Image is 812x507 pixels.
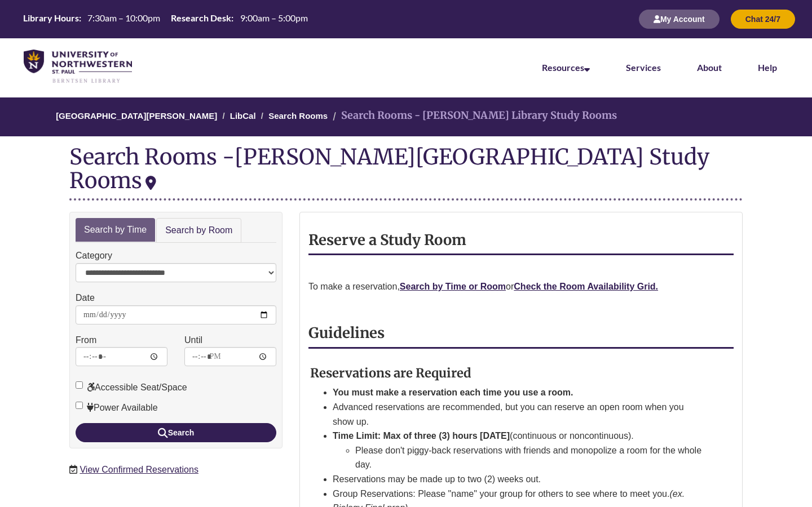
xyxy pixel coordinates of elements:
[542,62,590,73] a: Resources
[76,248,112,263] label: Category
[19,12,83,24] th: Library Hours:
[758,62,777,73] a: Help
[400,282,506,291] a: Search by Time or Room
[333,472,707,487] li: Reservations may be made up to two (2) weeks out.
[184,333,202,348] label: Until
[308,279,734,294] p: To make a reservation, or
[76,402,83,409] input: Power Available
[639,14,720,24] a: My Account
[731,14,795,24] a: Chat 24/7
[308,324,385,342] strong: Guidelines
[268,111,328,121] a: Search Rooms
[24,50,132,84] img: UNWSP Library Logo
[355,443,707,472] li: Please don't piggy-back reservations with friends and monopolize a room for the whole day.
[308,231,466,249] strong: Reserve a Study Room
[76,333,96,348] label: From
[514,282,658,291] a: Check the Room Availability Grid.
[333,400,707,429] li: Advanced reservations are recommended, but you can reserve an open room when you show up.
[230,111,256,121] a: LibCal
[69,145,743,200] div: Search Rooms -
[333,429,707,472] li: (continuous or noncontinuous).
[76,401,158,415] label: Power Available
[76,380,187,395] label: Accessible Seat/Space
[76,291,95,305] label: Date
[731,10,795,29] button: Chat 24/7
[69,97,743,136] nav: Breadcrumb
[56,111,217,121] a: [GEOGRAPHIC_DATA][PERSON_NAME]
[310,365,471,381] strong: Reservations are Required
[166,12,235,24] th: Research Desk:
[87,12,160,23] span: 7:30am – 10:00pm
[240,12,308,23] span: 9:00am – 5:00pm
[639,10,720,29] button: My Account
[333,388,573,397] strong: You must make a reservation each time you use a room.
[19,12,312,25] table: Hours Today
[80,465,198,474] a: View Confirmed Reservations
[76,381,83,389] input: Accessible Seat/Space
[330,108,617,124] li: Search Rooms - [PERSON_NAME] Library Study Rooms
[697,62,722,73] a: About
[76,218,155,242] a: Search by Time
[156,218,241,243] a: Search by Room
[333,431,510,441] strong: Time Limit: Max of three (3) hours [DATE]
[19,12,312,26] a: Hours Today
[626,62,661,73] a: Services
[69,143,709,194] div: [PERSON_NAME][GEOGRAPHIC_DATA] Study Rooms
[76,423,276,442] button: Search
